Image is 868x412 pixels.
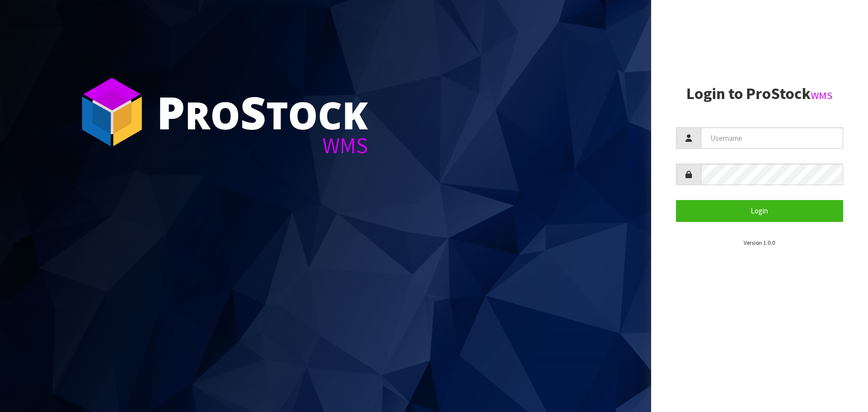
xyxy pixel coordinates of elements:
small: Version 1.0.0 [744,239,775,246]
small: WMS [811,89,833,102]
input: Username [701,127,843,149]
h2: Login to ProStock [676,85,843,103]
img: ProStock Cube [75,75,149,149]
span: S [240,82,266,142]
div: WMS [157,134,368,157]
span: P [157,82,185,142]
button: Login [676,200,843,221]
div: ro tock [157,90,368,134]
